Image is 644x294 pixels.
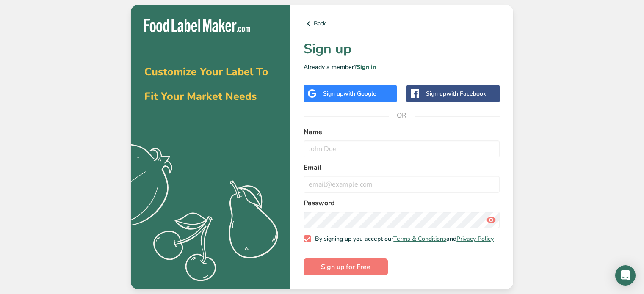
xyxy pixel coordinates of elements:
[304,162,500,173] label: Email
[343,90,376,98] span: with Google
[304,127,500,137] label: Name
[615,265,636,286] div: Open Intercom Messenger
[456,235,494,243] a: Privacy Policy
[304,19,500,29] a: Back
[304,198,500,208] label: Password
[321,262,370,272] span: Sign up for Free
[446,90,486,98] span: with Facebook
[393,235,446,243] a: Terms & Conditions
[304,140,500,157] input: John Doe
[144,65,268,104] span: Customize Your Label To Fit Your Market Needs
[389,103,415,128] span: OR
[304,39,500,59] h1: Sign up
[426,89,486,98] div: Sign up
[304,63,500,71] p: Already a member?
[304,258,388,275] button: Sign up for Free
[311,235,494,243] span: By signing up you accept our and
[144,19,250,33] img: Food Label Maker
[357,63,376,71] a: Sign in
[323,89,376,98] div: Sign up
[304,176,500,193] input: email@example.com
